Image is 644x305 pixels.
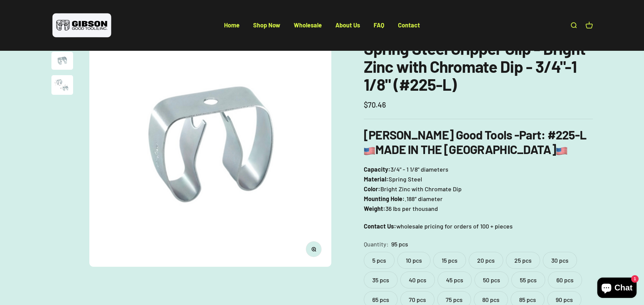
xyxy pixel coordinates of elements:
a: Wholesale [294,21,322,29]
b: Color: [364,185,380,193]
p: 3/4" - 1 1/8" diameters [364,165,593,213]
img: Gripper clip, made & shipped from the USA! [89,25,331,267]
legend: Quantity: [364,239,388,249]
img: close up of a spring steel gripper clip, tool clip, durable, secure holding, Excellent corrosion ... [51,75,73,95]
span: 36 lbs per thousand [385,204,438,214]
img: close up of a spring steel gripper clip, tool clip, durable, secure holding, Excellent corrosion ... [51,52,73,70]
sale-price: $70.46 [364,99,386,111]
a: Contact [398,21,420,29]
a: Home [224,21,240,29]
b: MADE IN THE [GEOGRAPHIC_DATA] [364,142,568,156]
inbox-online-store-chat: Shopify online store chat [595,278,639,300]
b: [PERSON_NAME] Good Tools - [364,127,541,142]
span: Part [519,127,541,142]
a: Shop Now [253,21,280,29]
strong: Contact Us: [364,222,396,230]
b: Mounting Hole: [364,195,405,202]
h1: Spring Steel Gripper Clip - Bright Zinc with Chromate Dip - 3/4"-1 1/8" (#225-L) [364,40,593,93]
b: Weight: [364,205,385,212]
span: Bright Zinc with Chromate Dip [380,184,462,194]
button: Go to item 2 [51,52,73,72]
b: : #225-L [541,127,586,142]
span: Spring Steel [388,174,422,184]
span: .188″ diameter [405,194,443,204]
b: Capacity: [364,166,391,173]
b: Material: [364,175,388,183]
p: wholesale pricing for orders of 100 + pieces [364,221,593,231]
variant-option-value: 95 pcs [391,239,408,249]
a: About Us [335,21,360,29]
button: Go to item 3 [51,75,73,97]
a: FAQ [374,21,384,29]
